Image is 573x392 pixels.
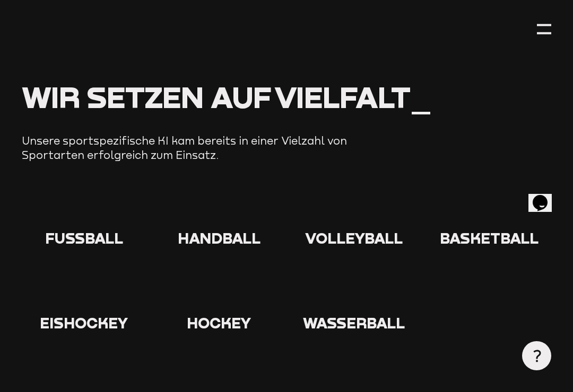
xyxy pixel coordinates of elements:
[22,133,367,163] p: Unsere sportspezifische KI kam bereits in einer Vielzahl von Sportarten erfolgreich zum Einsatz.
[178,229,261,247] span: Handball
[274,79,431,114] span: Vielfalt_
[528,180,562,212] iframe: chat widget
[187,314,251,332] span: Hockey
[440,229,539,247] span: Basketball
[22,79,272,114] span: Wir setzen auf
[305,229,403,247] span: Volleyball
[303,314,405,332] span: Wasserball
[45,229,123,247] span: Fußball
[40,314,128,332] span: Eishockey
